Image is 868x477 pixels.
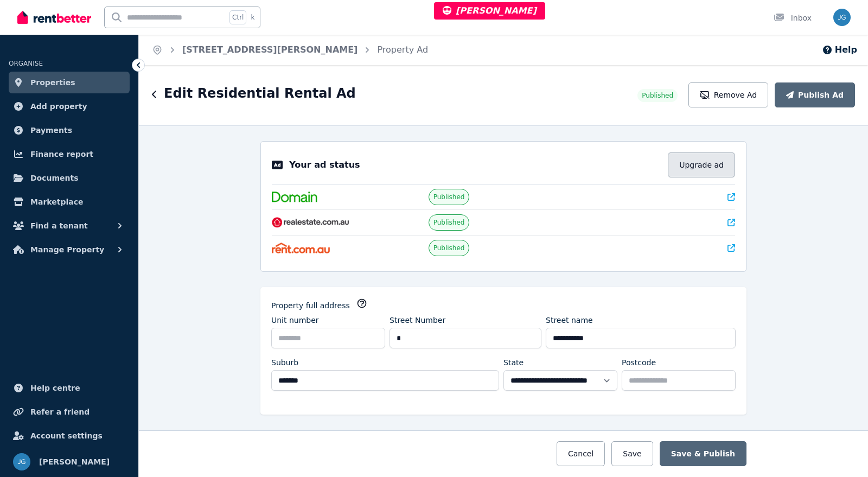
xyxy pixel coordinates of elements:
span: Payments [30,124,72,137]
button: Manage Property [9,239,130,260]
a: [STREET_ADDRESS][PERSON_NAME] [182,44,358,55]
p: Your ad status [289,158,360,171]
label: Street name [546,315,593,326]
button: Remove Ad [688,82,768,107]
button: Cancel [557,441,605,466]
label: Suburb [271,357,298,368]
span: Properties [30,76,75,89]
span: Ctrl [229,10,246,24]
span: [PERSON_NAME] [443,5,537,16]
a: Account settings [9,425,130,447]
button: Help [822,43,857,56]
span: ORGANISE [9,60,43,67]
span: Finance report [30,148,93,161]
span: k [251,13,254,22]
span: Published [433,218,465,227]
a: Refer a friend [9,401,130,423]
h1: Edit Residential Rental Ad [164,85,356,102]
button: Save & Publish [660,441,746,466]
nav: Breadcrumb [139,35,441,65]
img: RealEstate.com.au [272,217,349,228]
label: Property full address [271,300,350,311]
button: Publish Ad [775,82,855,107]
img: Domain.com.au [272,192,317,202]
button: Find a tenant [9,215,130,237]
label: Unit number [271,315,319,326]
a: Help centre [9,377,130,399]
img: Jeremy Goldschmidt [833,9,851,26]
a: Documents [9,167,130,189]
button: Upgrade ad [668,152,735,177]
span: Find a tenant [30,219,88,232]
img: Rent.com.au [272,243,330,253]
a: Finance report [9,143,130,165]
span: Documents [30,171,79,185]
span: Published [433,244,465,252]
span: [PERSON_NAME] [39,455,110,468]
a: Marketplace [9,191,130,213]
span: Add property [30,100,87,113]
img: Jeremy Goldschmidt [13,453,30,470]
a: Payments [9,119,130,141]
img: RentBetter [17,9,91,26]
a: Add property [9,96,130,117]
label: Street Number [390,315,445,326]
a: Properties [9,72,130,93]
button: Save [611,441,653,466]
span: Marketplace [30,195,83,208]
span: Help centre [30,381,80,395]
label: Postcode [622,357,656,368]
span: Manage Property [30,243,104,256]
label: State [503,357,524,368]
span: Refer a friend [30,405,90,418]
a: Property Ad [377,44,428,55]
div: Inbox [774,12,812,23]
span: Published [642,91,673,100]
span: Account settings [30,429,103,442]
span: Published [433,193,465,201]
